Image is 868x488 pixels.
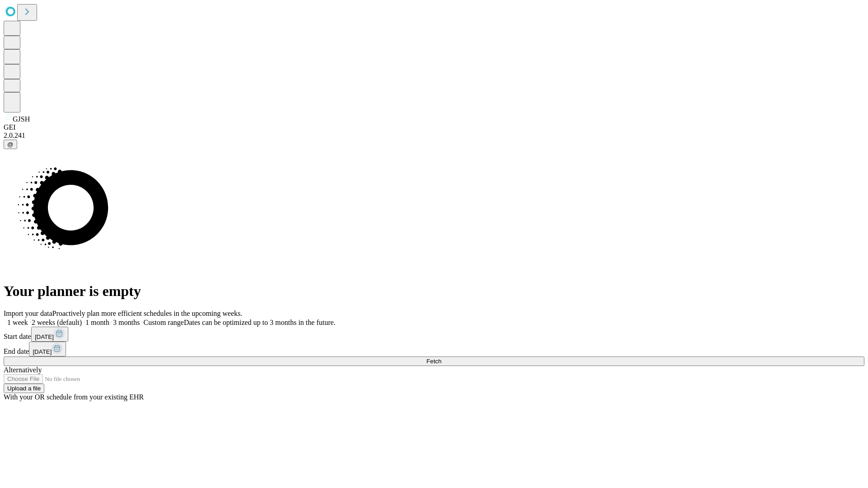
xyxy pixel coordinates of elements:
span: @ [7,141,14,148]
span: Proactively plan more efficient schedules in the upcoming weeks. [52,310,242,317]
span: With your OR schedule from your existing EHR [4,393,144,401]
button: [DATE] [29,342,66,357]
span: GJSH [13,115,30,123]
h1: Your planner is empty [4,283,864,300]
div: GEI [4,123,864,131]
span: Import your data [4,310,52,317]
button: Fetch [4,357,864,366]
span: 1 week [7,319,28,326]
div: 2.0.241 [4,131,864,140]
span: Dates can be optimized up to 3 months in the future. [184,319,335,326]
span: [DATE] [35,333,54,340]
span: Fetch [426,358,441,365]
span: 1 month [85,319,109,326]
span: Alternatively [4,366,42,374]
span: [DATE] [33,348,52,355]
button: Upload a file [4,384,44,393]
span: Custom range [143,319,184,326]
div: End date [4,342,864,357]
button: @ [4,140,17,149]
div: Start date [4,327,864,342]
span: 3 months [113,319,140,326]
button: [DATE] [31,327,68,342]
span: 2 weeks (default) [32,319,82,326]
